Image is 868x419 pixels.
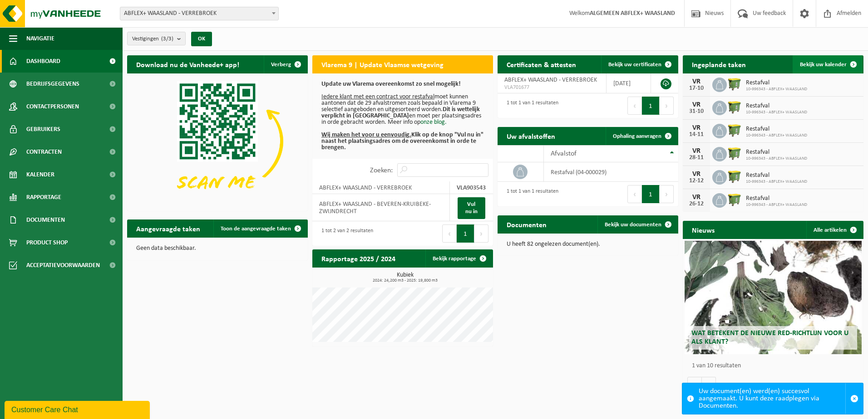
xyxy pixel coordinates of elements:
span: Restafval [746,79,807,87]
span: Bedrijfsgegevens [26,73,79,95]
span: Bekijk uw kalender [800,62,847,68]
img: Download de VHEPlus App [127,73,308,209]
a: Vul nu in [458,197,485,219]
div: 1 tot 1 van 1 resultaten [502,184,558,204]
img: WB-1100-HPE-GN-50 [727,99,742,115]
span: 2024: 24,200 m3 - 2025: 19,800 m3 [317,278,493,283]
b: Klik op de knop "Vul nu in" naast het plaatsingsadres om de overeenkomst in orde te brengen. [321,132,483,151]
h2: Aangevraagde taken [127,219,209,237]
span: Afvalstof [551,150,577,157]
a: Bekijk uw kalender [793,55,863,73]
a: Bekijk uw certificaten [601,55,677,73]
span: Bekijk uw documenten [605,222,661,228]
strong: VLA903543 [457,185,486,191]
h2: Download nu de Vanheede+ app! [127,55,248,73]
span: ABFLEX+ WAASLAND - VERREBROEK [504,77,597,83]
h2: Rapportage 2025 / 2024 [312,249,404,267]
a: Ophaling aanvragen [606,127,677,145]
button: OK [191,32,212,46]
u: Wij maken het voor u eenvoudig. [321,132,411,138]
span: 10-996343 - ABFLEX+ WAASLAND [746,156,807,161]
span: Restafval [746,149,807,156]
span: Ophaling aanvragen [613,133,661,139]
div: VR [687,124,705,132]
button: Next [660,185,674,203]
div: 31-10 [687,108,705,115]
span: Rapportage [26,186,61,209]
span: Restafval [746,195,807,202]
p: Geen data beschikbaar. [136,245,299,252]
img: WB-1100-HPE-GN-50 [727,122,742,138]
button: Verberg [264,55,307,73]
span: Gebruikers [26,118,60,141]
button: Volgende [702,377,716,395]
b: Update uw Vlarema overeenkomst zo snel mogelijk! [321,81,461,88]
button: Previous [442,224,457,243]
img: WB-1100-HPE-GN-50 [727,146,742,161]
h2: Nieuws [683,221,724,239]
iframe: chat widget [5,399,152,419]
button: Next [660,97,674,115]
img: WB-1100-HPE-GN-50 [727,169,742,184]
p: U heeft 82 ongelezen document(en). [507,241,669,248]
div: VR [687,147,705,155]
div: VR [687,78,705,85]
span: Contactpersonen [26,95,79,118]
button: Previous [627,185,642,203]
a: Alle artikelen [806,221,863,239]
span: 10-996343 - ABFLEX+ WAASLAND [746,202,807,208]
span: ABFLEX+ WAASLAND - VERREBROEK [120,7,278,20]
h2: Vlarema 9 | Update Vlaamse wetgeving [312,55,453,73]
span: VLA701677 [504,84,599,91]
p: moet kunnen aantonen dat de 29 afvalstromen zoals bepaald in Vlarema 9 selectief aangeboden en ui... [321,81,484,151]
span: Kalender [26,163,54,186]
a: Wat betekent de nieuwe RED-richtlijn voor u als klant? [685,241,862,354]
h2: Documenten [498,215,556,233]
div: VR [687,171,705,178]
img: WB-1100-HPE-GN-50 [727,76,742,92]
td: ABFLEX+ WAASLAND - BEVEREN-KRUIBEKE-ZWIJNDRECHT [312,194,450,221]
button: Vorige [687,377,702,395]
span: Dashboard [26,50,60,73]
span: Wat betekent de nieuwe RED-richtlijn voor u als klant? [691,330,848,346]
div: 1 tot 2 van 2 resultaten [317,224,373,244]
b: Dit is wettelijk verplicht in [GEOGRAPHIC_DATA] [321,106,480,119]
div: 14-11 [687,132,705,138]
button: 1 [642,185,660,203]
h3: Kubiek [317,272,493,283]
span: 10-996343 - ABFLEX+ WAASLAND [746,87,807,92]
button: 1 [457,224,474,243]
h2: Ingeplande taken [683,55,755,73]
p: 1 van 10 resultaten [692,363,859,369]
div: 17-10 [687,85,705,92]
label: Zoeken: [370,167,393,174]
div: 26-12 [687,201,705,207]
td: ABFLEX+ WAASLAND - VERREBROEK [312,181,450,194]
span: Restafval [746,126,807,133]
u: Iedere klant met een contract voor restafval [321,93,434,100]
span: Acceptatievoorwaarden [26,254,100,277]
a: onze blog. [420,119,447,126]
span: Vestigingen [132,32,173,46]
a: Toon de aangevraagde taken [213,219,307,238]
a: Bekijk uw documenten [597,215,677,234]
button: Next [474,224,488,243]
span: Bekijk uw certificaten [608,62,661,68]
div: 1 tot 1 van 1 resultaten [502,96,558,116]
button: 1 [642,97,660,115]
span: Toon de aangevraagde taken [221,226,291,232]
span: Contracten [26,141,62,163]
span: Navigatie [26,27,54,50]
button: Vestigingen(3/3) [127,32,186,45]
span: 10-996343 - ABFLEX+ WAASLAND [746,179,807,185]
button: Previous [627,97,642,115]
span: Restafval [746,102,807,110]
span: Product Shop [26,231,68,254]
h2: Uw afvalstoffen [498,127,564,145]
span: Documenten [26,209,65,231]
div: Uw document(en) werd(en) succesvol aangemaakt. U kunt deze raadplegen via Documenten. [699,383,845,414]
div: 28-11 [687,155,705,161]
td: [DATE] [607,73,651,93]
div: VR [687,101,705,108]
